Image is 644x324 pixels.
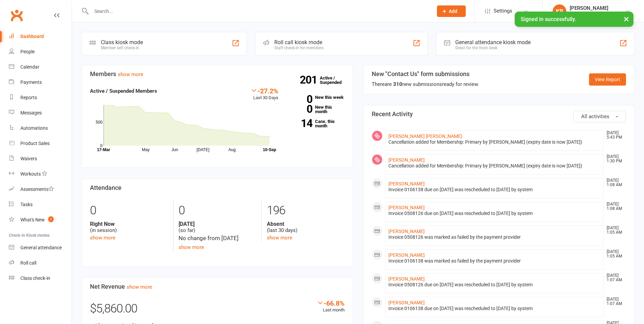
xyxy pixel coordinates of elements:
div: Last 30 Days [251,87,278,102]
div: Invoice 0508126 due on [DATE] was rescheduled to [DATE] by system [388,282,601,288]
a: show more [127,284,152,290]
div: Product Sales [20,141,50,146]
a: 0New this month [289,105,345,114]
time: [DATE] 1:07 AM [603,297,626,306]
div: Waivers [20,156,37,161]
span: All activities [581,113,609,120]
input: Search... [89,6,428,16]
a: Assessments [9,182,72,197]
div: Messages [20,110,42,115]
div: Invoice 0106138 due on [DATE] was rescheduled to [DATE] by system [388,187,601,193]
div: Payments [20,79,42,85]
div: 0 [90,200,168,221]
strong: Absent [267,221,345,227]
div: Assessments [20,186,54,192]
a: [PERSON_NAME] [388,157,425,163]
div: Automations [20,125,48,131]
time: [DATE] 1:08 AM [603,178,626,187]
div: Cancellation added for Membership: Primary by [PERSON_NAME] (expiry date is now [DATE]) [388,163,601,169]
span: Signed in successfully. [521,16,576,22]
div: Roll call kiosk mode [274,39,324,46]
div: Class kiosk mode [101,39,143,46]
div: [PERSON_NAME] [570,5,615,11]
div: 0 [179,200,256,221]
div: People [20,49,35,54]
div: General attendance kiosk mode [455,39,531,46]
div: Member self check-in [101,46,143,50]
div: $5,860.00 [90,299,345,322]
div: KP [553,4,566,18]
div: Dashboard [20,34,44,39]
div: Invoice 0106138 was marked as failed by the payment provider [388,258,601,264]
span: Add [449,8,457,14]
a: Clubworx [8,7,25,24]
div: -66.8% [317,299,345,307]
a: show more [118,71,143,77]
div: (so far) [179,221,256,234]
div: Class check-in [20,275,50,281]
div: [GEOGRAPHIC_DATA] [570,11,615,17]
strong: 14 [289,118,312,128]
div: Reports [20,95,37,100]
h3: Attendance [90,184,345,191]
a: [PERSON_NAME] [388,252,425,258]
strong: Active / Suspended Members [90,88,157,94]
a: show more [179,244,204,250]
a: Automations [9,121,72,136]
a: [PERSON_NAME] [388,205,425,210]
a: [PERSON_NAME] [388,276,425,282]
h3: Net Revenue [90,283,345,290]
div: Invoice 0508126 was marked as failed by the payment provider [388,234,601,240]
a: Roll call [9,255,72,271]
strong: 0 [289,104,312,114]
time: [DATE] 1:05 AM [603,250,626,258]
a: [PERSON_NAME] [PERSON_NAME] [388,133,462,139]
div: Tasks [20,202,33,207]
time: [DATE] 5:43 PM [603,131,626,140]
div: Roll call [20,260,36,266]
time: [DATE] 1:05 AM [603,226,626,235]
a: 14Canx. this month [289,119,345,128]
a: Workouts [9,166,72,182]
div: Cancellation added for Membership: Primary by [PERSON_NAME] (expiry date is now [DATE]) [388,139,601,145]
strong: 0 [289,94,312,104]
div: Great for the front desk [455,46,531,50]
div: Last month [317,299,345,314]
strong: [DATE] [179,221,256,227]
div: What's New [20,217,45,222]
div: No change from [DATE] [179,234,256,243]
h3: Members [90,71,345,77]
a: [PERSON_NAME] [388,229,425,234]
a: Waivers [9,151,72,166]
button: All activities [573,111,626,122]
div: Invoice 0508126 due on [DATE] was rescheduled to [DATE] by system [388,211,601,216]
button: × [620,12,632,26]
a: 0New this week [289,95,345,100]
h3: New "Contact Us" form submissions [372,71,479,77]
a: View Report [589,73,626,86]
span: Settings [494,3,512,19]
div: Staff check-in for members [274,46,324,50]
a: Messages [9,105,72,121]
a: Class kiosk mode [9,271,72,286]
a: Dashboard [9,29,72,44]
strong: 310 [393,81,402,87]
div: -27.2% [251,87,278,94]
div: (in session) [90,221,168,234]
div: Invoice 0106138 due on [DATE] was rescheduled to [DATE] by system [388,306,601,311]
a: show more [90,235,115,241]
div: 196 [267,200,345,221]
a: [PERSON_NAME] [388,300,425,305]
button: Add [437,5,466,17]
a: People [9,44,72,59]
a: Calendar [9,59,72,75]
a: Reports [9,90,72,105]
strong: Right Now [90,221,168,227]
div: (last 30 days) [267,221,345,234]
div: Calendar [20,64,39,70]
a: Tasks [9,197,72,212]
div: General attendance [20,245,62,250]
a: Product Sales [9,136,72,151]
a: Payments [9,75,72,90]
span: 1 [48,216,54,222]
